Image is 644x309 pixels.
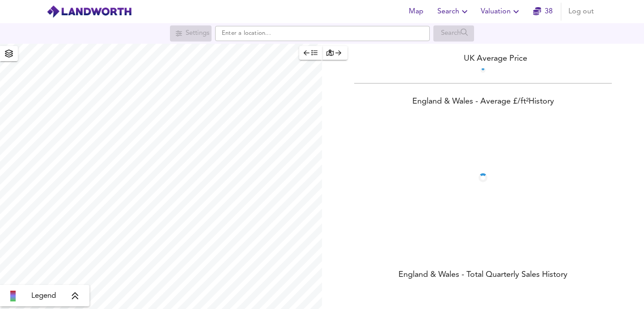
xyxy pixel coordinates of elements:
[565,3,597,21] button: Log out
[533,5,553,18] a: 38
[481,5,521,18] span: Valuation
[402,3,430,21] button: Map
[322,53,644,65] div: UK Average Price
[434,3,474,21] button: Search
[405,5,427,18] span: Map
[433,25,474,42] div: Search for a location first or explore the map
[568,5,594,18] span: Log out
[322,269,644,282] div: England & Wales - Total Quarterly Sales History
[529,3,557,21] button: 38
[215,26,430,41] input: Enter a location...
[47,5,132,18] img: logo
[170,25,212,42] div: Search for a location first or explore the map
[477,3,525,21] button: Valuation
[322,96,644,109] div: England & Wales - Average £/ ft² History
[437,5,470,18] span: Search
[31,291,56,301] span: Legend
